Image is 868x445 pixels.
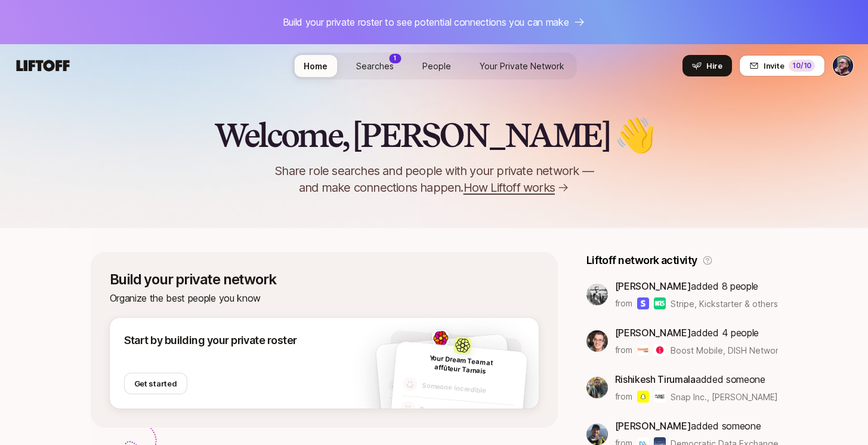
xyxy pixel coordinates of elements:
[464,179,569,196] a: How Liftoff works
[124,373,187,394] button: Get started
[615,327,691,339] span: [PERSON_NAME]
[739,55,825,76] button: Invite10/10
[615,325,778,340] p: added 4 people
[586,330,608,352] img: c551205c_2ef0_4c80_93eb_6f7da1791649.jpg
[304,61,328,71] span: Home
[789,60,815,72] div: 10 /10
[654,391,666,403] img: CRETU MIHAIL
[637,297,649,309] img: Stripe
[615,296,632,311] p: from
[470,55,574,77] a: Your Private Network
[615,343,632,357] p: from
[464,179,555,196] span: How Liftoff works
[654,344,666,356] img: DISH Network
[671,345,819,355] span: Boost Mobile, DISH Network & others
[637,344,649,356] img: Boost Mobile
[402,376,418,392] img: default-avatar.svg
[615,372,778,387] p: added someone
[586,284,608,305] img: ACg8ocL6qKwB_vgi-NXEdql4sZ324kpTPD9sQljWVjS1kwA-2pra=s160-c
[764,60,784,72] span: Invite
[394,54,396,63] p: 1
[615,389,632,404] p: from
[294,55,337,77] a: Home
[671,297,778,310] span: Stripe, Kickstarter & others
[421,380,515,399] p: Someone incredible
[586,377,608,398] img: b5f6940f_6eec_4f30_b638_3695c5bdf815.jpg
[356,61,394,71] span: Searches
[586,252,697,269] p: Liftoff network activity
[682,55,732,76] button: Hire
[422,61,451,71] span: People
[480,61,564,71] span: Your Private Network
[615,420,691,432] span: [PERSON_NAME]
[586,423,608,445] img: ACg8ocK--G9nNxj1J0ylOTD9-FFA-ppQyz1kZp_I-zlYu2xd7ZrVZZQ=s160-c
[283,14,569,30] p: Build your private roster to see potential connections you can make
[615,373,696,385] span: Rishikesh Tirumala
[637,391,649,403] img: Snap Inc.
[615,278,778,294] p: added 8 people
[706,60,722,72] span: Hire
[654,297,666,309] img: Kickstarter
[453,336,471,354] img: e2d5552d_ff37_42c5_b1df_0df6caceb665.jpg
[110,290,539,306] p: Organize the best people you know
[110,271,539,288] p: Build your private network
[429,354,493,376] span: Your Dream Team at affûteur Tarnais
[671,392,814,402] span: Snap Inc., [PERSON_NAME] & others
[615,280,691,292] span: [PERSON_NAME]
[400,401,415,416] img: default-avatar.svg
[124,332,297,349] p: Start by building your private roster
[833,56,853,76] img: Ryan Rumsey
[431,329,449,347] img: e67411a1_d8ee_42d4_b93e_37241ce16ffc.jpg
[347,55,403,77] a: Searches1
[615,418,778,434] p: added someone
[214,117,654,153] h2: Welcome, [PERSON_NAME] 👋
[413,55,461,77] a: People
[255,162,613,196] p: Share role searches and people with your private network — and make connections happen.
[832,55,854,76] button: Ryan Rumsey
